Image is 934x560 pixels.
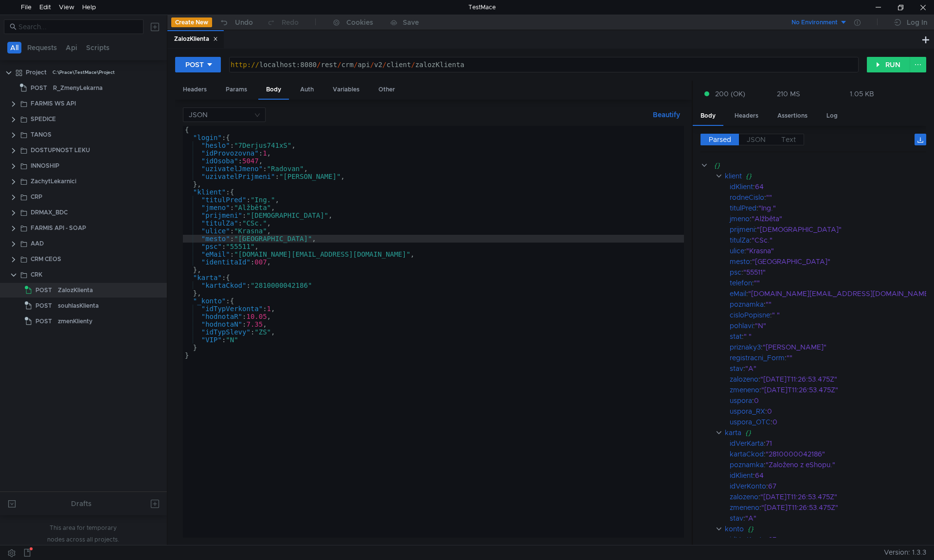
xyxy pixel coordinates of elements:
[791,18,838,27] div: No Environment
[730,385,759,395] div: zmeneno
[730,213,750,224] div: jmeno
[260,15,305,30] button: Redo
[325,81,367,99] div: Variables
[730,203,756,213] div: titulPred
[725,171,742,181] div: klient
[53,81,103,95] div: R_ZmenyLekarna
[730,395,752,406] div: uspora
[371,81,403,99] div: Other
[31,143,90,157] div: DOSTUPNOST LEKU
[185,59,204,70] div: POST
[36,298,52,313] span: POST
[26,65,47,80] div: Project
[730,352,785,363] div: registracni_Form
[31,174,76,189] div: ZachytLekarnici
[730,513,743,524] div: stav
[24,42,60,53] button: Requests
[730,320,753,331] div: pohlavi
[730,278,752,288] div: telefon
[31,127,52,142] div: TANOS
[730,481,766,491] div: idVerKonto
[907,17,927,28] div: Log In
[31,81,47,95] span: POST
[58,283,93,297] div: ZalozKlienta
[58,298,99,313] div: souhlasKlienta
[730,299,764,310] div: poznamka
[730,459,764,470] div: poznamka
[777,89,800,98] div: 210 MS
[819,107,845,125] div: Log
[730,502,759,513] div: zmeneno
[58,314,92,329] div: zmenKlienty
[171,17,212,27] button: Create New
[730,406,765,417] div: uspora_RX
[292,81,322,99] div: Auth
[730,438,764,449] div: idVerKarta
[730,363,743,374] div: stav
[7,42,21,53] button: All
[346,17,373,28] div: Cookies
[31,158,59,173] div: INNOSHIP
[730,534,766,545] div: idVerKonto
[730,224,755,235] div: prijmeni
[53,65,115,80] div: C:\Prace\TestMace\Project
[258,81,289,100] div: Body
[174,34,218,44] div: ZalozKlienta
[282,17,299,28] div: Redo
[36,283,52,297] span: POST
[850,89,874,98] div: 1.05 KB
[730,342,761,352] div: priznaky3
[730,245,744,256] div: ulice
[725,427,741,438] div: karta
[730,288,746,299] div: eMail
[31,96,76,111] div: FARMIS WS API
[730,256,750,267] div: mesto
[649,109,684,121] button: Beautify
[730,449,764,459] div: kartaCkod
[730,374,758,385] div: zalozeno
[730,192,764,203] div: rodneCislo
[31,221,86,235] div: FARMIS API - SOAP
[31,205,68,220] div: DRMAX_BDC
[403,19,419,26] div: Save
[884,545,926,560] span: Version: 1.3.3
[709,135,731,144] span: Parsed
[218,81,255,99] div: Params
[730,470,753,481] div: idKlient
[730,267,741,278] div: psc
[725,524,744,534] div: konto
[31,236,44,251] div: AAD
[31,267,42,282] div: CRK
[715,88,745,99] span: 200 (OK)
[780,15,847,30] button: No Environment
[175,57,221,72] button: POST
[730,491,758,502] div: zalozeno
[31,252,61,266] div: CRM CEOS
[31,190,42,204] div: CRP
[63,42,80,53] button: Api
[727,107,766,125] div: Headers
[83,42,112,53] button: Scripts
[212,15,260,30] button: Undo
[18,21,138,32] input: Search...
[31,112,56,126] div: SPEDICE
[730,181,753,192] div: idKlient
[730,417,771,427] div: uspora_OTC
[730,331,742,342] div: stat
[235,17,253,28] div: Undo
[730,310,770,320] div: cisloPopisne
[175,81,215,99] div: Headers
[693,107,723,126] div: Body
[71,498,91,509] div: Drafts
[730,235,750,245] div: titulZa
[36,314,52,329] span: POST
[747,135,766,144] span: JSON
[770,107,815,125] div: Assertions
[781,135,796,144] span: Text
[867,57,910,72] button: RUN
